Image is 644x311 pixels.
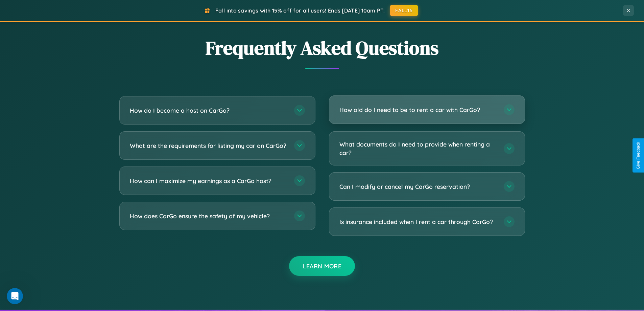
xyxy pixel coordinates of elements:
[130,212,287,220] h3: How does CarGo ensure the safety of my vehicle?
[130,177,287,185] h3: How can I maximize my earnings as a CarGo host?
[119,35,525,61] h2: Frequently Asked Questions
[636,142,641,169] div: Give Feedback
[130,106,287,115] h3: How do I become a host on CarGo?
[289,256,355,276] button: Learn More
[339,106,497,114] h3: How old do I need to be to rent a car with CarGo?
[339,140,497,157] h3: What documents do I need to provide when renting a car?
[7,288,23,304] iframe: Intercom live chat
[215,7,385,14] span: Fall into savings with 15% off for all users! Ends [DATE] 10am PT.
[339,218,497,226] h3: Is insurance included when I rent a car through CarGo?
[390,5,418,16] button: FALL15
[130,141,287,150] h3: What are the requirements for listing my car on CarGo?
[339,182,497,191] h3: Can I modify or cancel my CarGo reservation?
